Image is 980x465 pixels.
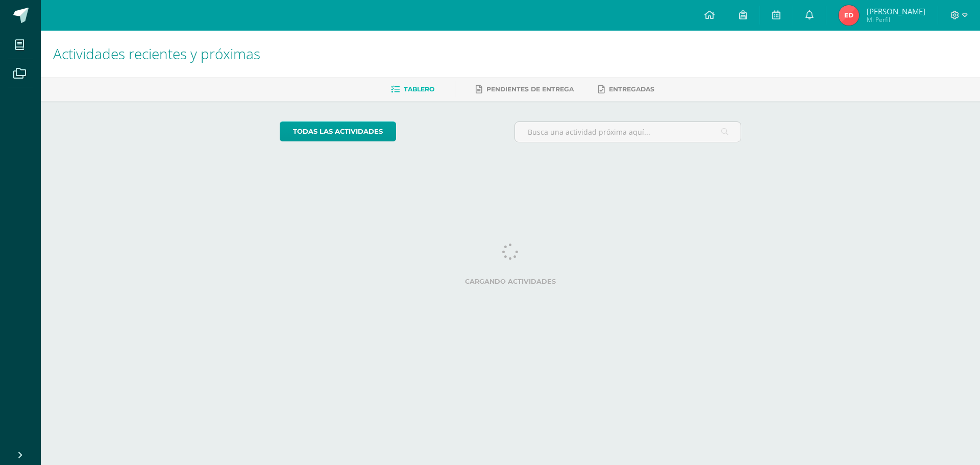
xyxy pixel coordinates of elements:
[486,85,574,93] span: Pendientes de entrega
[404,85,434,93] span: Tablero
[609,85,654,93] span: Entregadas
[867,6,925,16] span: [PERSON_NAME]
[280,278,742,285] label: Cargando actividades
[280,121,396,141] a: todas las Actividades
[515,122,741,142] input: Busca una actividad próxima aquí...
[839,5,859,26] img: afcc9afa039ad5132f92e128405db37d.png
[867,15,925,24] span: Mi Perfil
[476,81,574,97] a: Pendientes de entrega
[53,44,260,63] span: Actividades recientes y próximas
[598,81,654,97] a: Entregadas
[391,81,434,97] a: Tablero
